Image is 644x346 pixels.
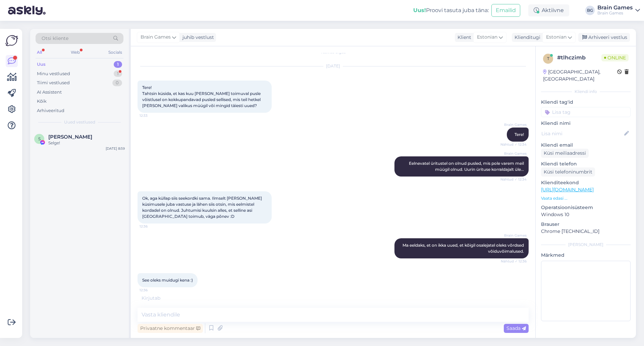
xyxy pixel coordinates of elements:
[501,259,527,264] span: Nähtud ✓ 12:36
[597,10,633,16] div: Brain Games
[541,99,631,106] p: Kliendi tag'id
[541,142,631,149] p: Kliendi email
[541,221,631,228] p: Brauser
[546,34,567,41] span: Estonian
[138,63,529,69] div: [DATE]
[578,33,630,42] div: Arhiveeri vestlus
[500,177,527,182] span: Nähtud ✓ 12:34
[585,6,595,15] div: BG
[455,34,471,41] div: Klient
[413,7,426,13] b: Uus!
[138,295,529,302] div: Kirjutab
[5,34,18,47] img: Askly Logo
[512,34,540,41] div: Klienditugi
[541,228,631,235] p: Chrome [TECHNICAL_ID]
[48,134,92,140] span: Sandra Sommer
[48,140,125,146] div: Selge!
[112,80,122,86] div: 0
[541,160,631,167] p: Kliendi telefon
[543,68,617,83] div: [GEOGRAPHIC_DATA], [GEOGRAPHIC_DATA]
[541,187,594,193] a: [URL][DOMAIN_NAME]
[140,113,165,118] span: 12:33
[547,56,549,61] span: t
[402,243,525,254] span: Ma eeldaks, et on ikka uued, et kõigil osalejatel oleks võrdsed võiduvõimalused.
[541,242,631,248] div: [PERSON_NAME]
[37,98,47,105] div: Kõik
[37,89,62,96] div: AI Assistent
[506,325,526,331] span: Saada
[413,6,489,14] div: Proovi tasuta juba täna:
[140,288,165,293] span: 12:36
[106,146,125,151] div: [DATE] 8:59
[541,195,631,201] p: Vaata edasi ...
[541,89,631,95] div: Kliendi info
[36,48,43,57] div: All
[501,151,527,156] span: Brain Games
[64,119,95,125] span: Uued vestlused
[541,211,631,218] p: Windows 10
[38,136,41,141] span: S
[515,132,524,137] span: Tere!
[557,54,601,62] div: # tlhczimb
[541,179,631,186] p: Klienditeekond
[541,130,623,137] input: Lisa nimi
[541,204,631,211] p: Operatsioonisüsteem
[114,70,122,77] div: 1
[541,107,631,117] input: Lisa tag
[138,324,203,333] div: Privaatne kommentaar
[491,4,520,17] button: Emailid
[114,61,122,68] div: 1
[141,34,171,41] span: Brain Games
[37,107,64,114] div: Arhiveeritud
[500,142,527,147] span: Nähtud ✓ 12:34
[142,85,262,108] span: Tere! Tahtsin küsida, et kas kuu [PERSON_NAME] toimuval pusle võistlusel on kokkupandavad pusled ...
[142,196,263,219] span: Ok, aga küllap siis seekordki sama. Ilmselt [PERSON_NAME] küsimusele juba vastuse ja lähen siis o...
[501,233,527,238] span: Brain Games
[37,61,46,68] div: Uus
[180,34,214,41] div: juhib vestlust
[597,5,640,16] a: Brain GamesBrain Games
[541,149,589,158] div: Küsi meiliaadressi
[477,34,497,41] span: Estonian
[107,48,123,57] div: Socials
[597,5,633,10] div: Brain Games
[528,4,569,16] div: Aktiivne
[501,122,527,127] span: Brain Games
[601,54,629,61] span: Online
[409,161,525,172] span: Eelnevatel üritustel on olnud pusled, mis pole varem meil müügil olnud. Uurin ürituse korraldajal...
[140,224,165,229] span: 12:36
[42,35,68,42] span: Otsi kliente
[142,278,193,283] span: See oleks muidugi kena :)
[541,252,631,259] p: Märkmed
[37,70,70,77] div: Minu vestlused
[69,48,81,57] div: Web
[37,80,70,86] div: Tiimi vestlused
[541,120,631,127] p: Kliendi nimi
[541,167,595,177] div: Küsi telefoninumbrit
